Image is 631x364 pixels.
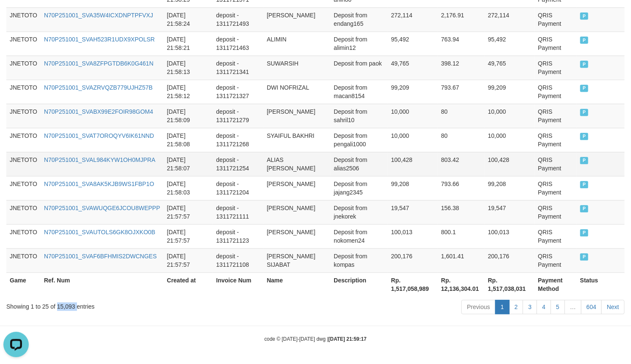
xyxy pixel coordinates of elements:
[461,300,495,314] a: Previous
[330,272,387,296] th: Description
[330,200,387,224] td: Deposit from jnekorek
[388,31,438,55] td: 95,492
[580,36,589,44] span: PAID
[164,200,213,224] td: [DATE] 21:57:57
[263,272,331,296] th: Name
[44,132,154,139] a: N70P251001_SVAT7OROQYV6IK61NND
[213,79,263,104] td: deposit - 1311721327
[263,128,331,152] td: SYAIFUL BAKHRI
[263,248,331,272] td: [PERSON_NAME] SIJABAT
[6,200,41,224] td: JNETOTO
[164,128,213,152] td: [DATE] 21:58:08
[535,176,577,200] td: QRIS Payment
[485,104,535,128] td: 10,000
[438,55,485,79] td: 398.12
[388,7,438,31] td: 272,114
[388,128,438,152] td: 10,000
[330,152,387,176] td: Deposit from alias2506
[388,272,438,296] th: Rp. 1,517,058,989
[438,224,485,248] td: 800.1
[388,176,438,200] td: 99,208
[6,31,41,55] td: JNETOTO
[495,300,510,314] a: 1
[164,224,213,248] td: [DATE] 21:57:57
[535,152,577,176] td: QRIS Payment
[164,176,213,200] td: [DATE] 21:58:03
[213,272,263,296] th: Invoice Num
[213,224,263,248] td: deposit - 1311721123
[580,157,589,164] span: PAID
[438,31,485,55] td: 763.94
[44,205,160,211] a: N70P251001_SVAWUQGE6JCOU8WEPPP
[3,3,29,29] button: Open LiveChat chat widget
[485,7,535,31] td: 272,114
[388,224,438,248] td: 100,013
[44,181,154,187] a: N70P251001_SVA8AK5KJB9WS1FBP1O
[388,79,438,104] td: 99,209
[6,176,41,200] td: JNETOTO
[438,200,485,224] td: 156.38
[580,109,589,116] span: PAID
[485,200,535,224] td: 19,547
[164,104,213,128] td: [DATE] 21:58:09
[44,253,157,260] a: N70P251001_SVAF6BFHMIS2DWCNGES
[330,104,387,128] td: Deposit from sahril10
[485,31,535,55] td: 95,492
[330,128,387,152] td: Deposit from pengali1000
[164,152,213,176] td: [DATE] 21:58:07
[6,272,41,296] th: Game
[551,300,565,314] a: 5
[388,55,438,79] td: 49,765
[6,79,41,104] td: JNETOTO
[535,200,577,224] td: QRIS Payment
[535,248,577,272] td: QRIS Payment
[44,156,156,163] a: N70P251001_SVAL984KYW1OH0MJPRA
[580,229,589,236] span: PAID
[44,36,155,43] a: N70P251001_SVAH523R1UDX9XPOLSR
[6,248,41,272] td: JNETOTO
[164,248,213,272] td: [DATE] 21:57:57
[44,108,153,115] a: N70P251001_SVABX99E2FOIR98GOM4
[263,104,331,128] td: [PERSON_NAME]
[535,224,577,248] td: QRIS Payment
[44,60,154,67] a: N70P251001_SVA8ZFPGTDB6K0G461N
[485,272,535,296] th: Rp. 1,517,038,031
[438,272,485,296] th: Rp. 12,136,304.01
[263,79,331,104] td: DWI NOFRIZAL
[438,176,485,200] td: 793.66
[6,299,257,311] div: Showing 1 to 25 of 15,093 entries
[535,104,577,128] td: QRIS Payment
[388,200,438,224] td: 19,547
[263,55,331,79] td: SUWARSIH
[485,55,535,79] td: 49,765
[6,104,41,128] td: JNETOTO
[485,79,535,104] td: 99,209
[164,79,213,104] td: [DATE] 21:58:12
[330,7,387,31] td: Deposit from endang165
[509,300,524,314] a: 2
[213,128,263,152] td: deposit - 1311721268
[6,7,41,31] td: JNETOTO
[485,152,535,176] td: 100,428
[164,55,213,79] td: [DATE] 21:58:13
[44,229,155,235] a: N70P251001_SVAUTOLS6GK8OJXKO0B
[330,176,387,200] td: Deposit from jajang2345
[485,176,535,200] td: 99,208
[213,176,263,200] td: deposit - 1311721204
[581,300,602,314] a: 604
[565,300,582,314] a: …
[438,152,485,176] td: 803.42
[6,55,41,79] td: JNETOTO
[438,128,485,152] td: 80
[264,336,367,342] small: code © [DATE]-[DATE] dwg |
[438,7,485,31] td: 2,176.91
[330,55,387,79] td: Deposit from paok
[388,104,438,128] td: 10,000
[164,31,213,55] td: [DATE] 21:58:21
[44,84,153,91] a: N70P251001_SVAZRVQZB779UJHZ57B
[535,79,577,104] td: QRIS Payment
[330,79,387,104] td: Deposit from macan8154
[523,300,537,314] a: 3
[164,272,213,296] th: Created at
[330,224,387,248] td: Deposit from nokomen24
